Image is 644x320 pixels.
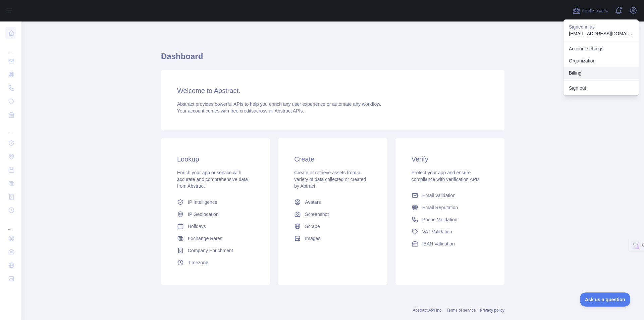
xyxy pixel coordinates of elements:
a: IBAN Validation [409,238,491,250]
button: Invite users [571,5,609,16]
a: Organization [563,55,639,67]
a: Abstract API Inc. [413,308,443,313]
p: [EMAIL_ADDRESS][DOMAIN_NAME] [569,30,633,37]
a: Phone Validation [409,214,491,226]
a: Company Enrichment [174,244,257,257]
a: Terms of service [446,308,476,313]
a: Exchange Rates [174,232,257,244]
span: Images [305,235,320,242]
span: Invite users [582,7,608,15]
span: Screenshot [305,211,329,218]
span: Create or retrieve assets from a variety of data collected or created by Abtract [294,170,366,189]
span: IBAN Validation [422,240,455,247]
a: VAT Validation [409,226,491,238]
span: Protect your app and ensure compliance with verification APIs [412,170,480,182]
a: Timezone [174,257,257,269]
span: Timezone [188,259,208,266]
span: Abstract provides powerful APIs to help you enrich any user experience or automate any workflow. [177,101,381,107]
span: VAT Validation [422,228,452,235]
a: IP Geolocation [174,208,257,220]
a: Holidays [174,220,257,232]
span: Scrape [305,223,320,230]
h3: Lookup [177,154,254,164]
h1: Dashboard [161,51,504,67]
span: Company Enrichment [188,247,233,254]
a: Email Reputation [409,201,491,214]
a: Screenshot [291,208,374,220]
span: Email Validation [422,192,455,199]
a: Email Validation [409,189,491,201]
a: Scrape [291,220,374,232]
h3: Verify [412,154,488,164]
a: Avatars [291,196,374,208]
span: Enrich your app or service with accurate and comprehensive data from Abstract [177,170,248,189]
h3: Welcome to Abstract. [177,86,488,95]
iframe: Toggle Customer Support [580,292,631,307]
a: IP Intelligence [174,196,257,208]
p: Signed in as [569,24,633,30]
button: Sign out [563,82,639,94]
span: free credits [230,108,254,113]
div: ... [5,122,16,136]
span: Holidays [188,223,206,230]
span: Avatars [305,199,321,205]
span: Exchange Rates [188,235,222,242]
a: Images [291,232,374,244]
div: ... [5,40,16,54]
a: Account settings [563,43,639,55]
a: Privacy policy [480,308,504,313]
span: Your account comes with across all Abstract APIs. [177,108,304,113]
div: ... [5,218,16,231]
span: IP Intelligence [188,199,217,205]
h3: Create [294,154,371,164]
span: Email Reputation [422,204,458,211]
span: Phone Validation [422,216,458,223]
span: IP Geolocation [188,211,219,218]
button: Billing [563,67,639,79]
